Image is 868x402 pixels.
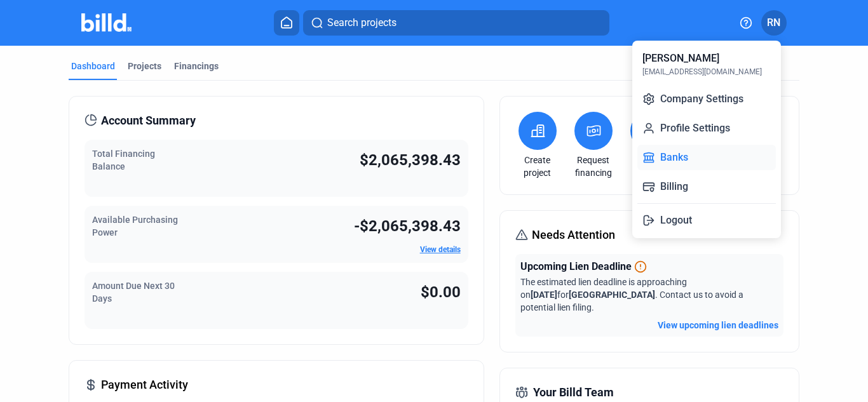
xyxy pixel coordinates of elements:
div: [EMAIL_ADDRESS][DOMAIN_NAME] [642,66,762,77]
button: Billing [637,174,776,199]
button: Company Settings [637,86,776,112]
div: [PERSON_NAME] [642,51,719,66]
button: Profile Settings [637,116,776,141]
button: Banks [637,145,776,170]
button: Logout [637,208,776,233]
